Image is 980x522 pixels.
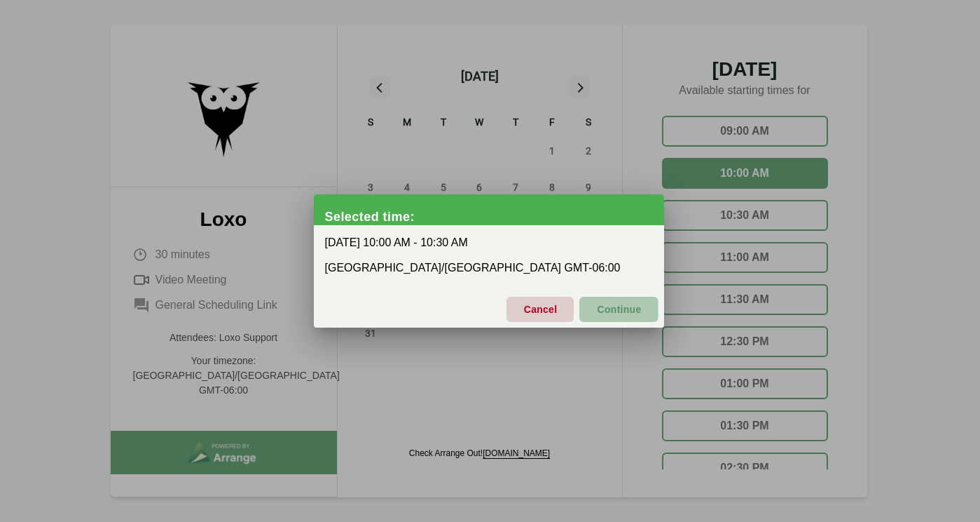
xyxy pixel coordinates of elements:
span: Cancel [523,295,558,324]
button: Cancel [506,297,574,322]
div: [DATE] 10:00 AM - 10:30 AM [GEOGRAPHIC_DATA]/[GEOGRAPHIC_DATA] GMT-06:00 [314,225,664,286]
button: Continue [579,297,658,322]
span: Continue [596,295,641,324]
div: Selected time: [325,210,664,224]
